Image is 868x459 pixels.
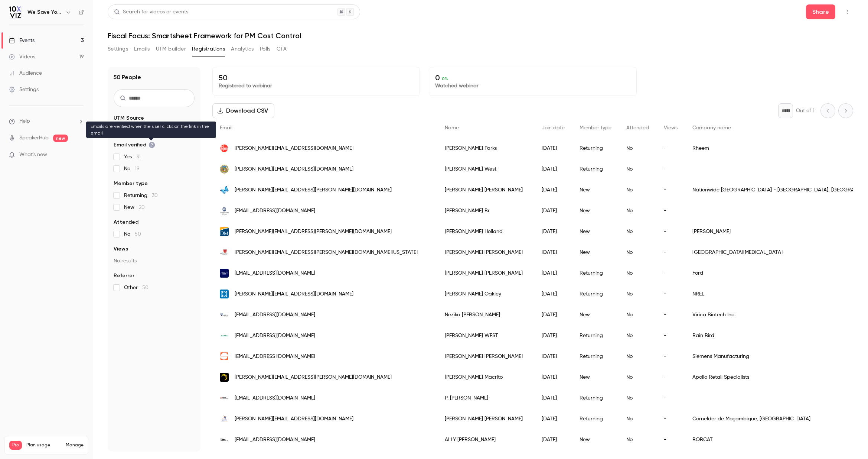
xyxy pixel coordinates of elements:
[580,125,611,130] span: Member type
[235,436,315,444] span: [EMAIL_ADDRESS][DOMAIN_NAME]
[619,429,656,450] div: No
[220,165,229,174] img: health.mo.gov
[220,248,229,257] img: hci.utah.edu
[534,408,572,429] div: [DATE]
[572,388,619,408] div: Returning
[19,151,47,159] span: What's new
[220,227,229,236] img: dmschools.org
[437,138,534,159] div: [PERSON_NAME] Parks
[619,367,656,388] div: No
[220,331,229,340] img: rainbird.com
[66,442,84,448] a: Manage
[656,159,685,180] div: -
[220,185,229,194] img: nationwidechildrens.org
[220,144,229,153] img: rheem.com
[534,263,572,284] div: [DATE]
[9,37,35,44] div: Events
[442,76,448,81] span: 0 %
[220,373,229,382] img: apolloretail.com
[220,414,229,423] img: cornelder.co.mz
[656,408,685,429] div: -
[806,4,835,19] button: Share
[619,325,656,346] div: No
[235,207,315,215] span: [EMAIL_ADDRESS][DOMAIN_NAME]
[139,205,145,210] span: 20
[619,284,656,304] div: No
[235,290,353,298] span: [PERSON_NAME][EMAIL_ADDRESS][DOMAIN_NAME]
[235,415,353,423] span: [PERSON_NAME][EMAIL_ADDRESS][DOMAIN_NAME]
[19,134,49,142] a: SpeakerHub
[114,141,155,149] span: Email verified
[220,435,229,444] img: bobcatoftherockies.com
[619,200,656,221] div: No
[572,325,619,346] div: Returning
[114,219,138,226] span: Attended
[572,304,619,325] div: New
[75,152,84,158] iframe: Noticeable Trigger
[572,200,619,221] div: New
[435,82,630,90] p: Watched webinar
[437,429,534,450] div: ALLY [PERSON_NAME]
[534,388,572,408] div: [DATE]
[235,353,315,361] span: [EMAIL_ADDRESS][DOMAIN_NAME]
[9,117,84,125] li: help-dropdown-opener
[156,43,186,55] button: UTM builder
[534,180,572,200] div: [DATE]
[656,200,685,221] div: -
[9,53,35,61] div: Videos
[220,125,232,130] span: Email
[437,159,534,180] div: [PERSON_NAME] West
[534,284,572,304] div: [DATE]
[619,346,656,367] div: No
[235,332,315,340] span: [EMAIL_ADDRESS][DOMAIN_NAME]
[656,284,685,304] div: -
[572,408,619,429] div: Returning
[220,290,229,298] img: nrel.gov
[212,103,274,118] button: Download CSV
[656,138,685,159] div: -
[114,245,128,253] span: Views
[235,186,392,194] span: [PERSON_NAME][EMAIL_ADDRESS][PERSON_NAME][DOMAIN_NAME]
[656,367,685,388] div: -
[220,352,229,361] img: siemensmfg.com
[656,429,685,450] div: -
[114,180,148,187] span: Member type
[192,43,225,55] button: Registrations
[437,367,534,388] div: [PERSON_NAME] Macrito
[219,73,414,82] p: 50
[124,153,141,161] span: Yes
[235,249,418,256] span: [PERSON_NAME][EMAIL_ADDRESS][PERSON_NAME][DOMAIN_NAME][US_STATE]
[114,73,141,82] h1: 50 People
[235,145,353,152] span: [PERSON_NAME][EMAIL_ADDRESS][DOMAIN_NAME]
[656,242,685,263] div: -
[220,310,229,319] img: viricabiotech.com
[220,269,229,278] img: ford.com
[220,206,229,215] img: ksbe.edu
[619,388,656,408] div: No
[231,43,254,55] button: Analytics
[124,230,141,238] span: No
[572,159,619,180] div: Returning
[656,180,685,200] div: -
[114,114,195,291] section: facet-groups
[445,125,459,130] span: Name
[19,117,30,125] span: Help
[135,232,141,237] span: 50
[9,441,22,450] span: Pro
[619,180,656,200] div: No
[219,82,414,90] p: Registered to webinar
[435,73,630,82] p: 0
[534,138,572,159] div: [DATE]
[108,31,853,40] h1: Fiscal Focus: Smartsheet Framework for PM Cost Control
[437,263,534,284] div: [PERSON_NAME] [PERSON_NAME]
[124,126,157,134] span: pipedrive
[572,221,619,242] div: New
[437,180,534,200] div: [PERSON_NAME] [PERSON_NAME]
[124,284,149,291] span: Other
[235,311,315,319] span: [EMAIL_ADDRESS][DOMAIN_NAME]
[108,43,128,55] button: Settings
[619,242,656,263] div: No
[235,228,392,236] span: [PERSON_NAME][EMAIL_ADDRESS][PERSON_NAME][DOMAIN_NAME]
[619,263,656,284] div: No
[534,200,572,221] div: [DATE]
